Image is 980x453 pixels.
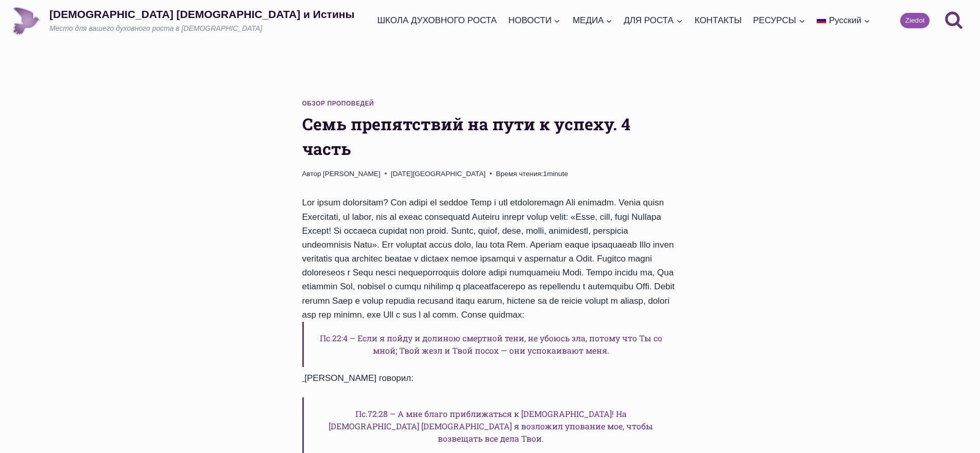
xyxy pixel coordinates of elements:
span: Время чтения: [496,170,543,178]
a: [PERSON_NAME] [323,170,381,178]
h6: Пс.22:4 – Если я пойду и долиною смертной тени, не убоюсь зла, потому что Ты со мной; Твой жезл и... [302,322,678,367]
span: МЕДИА [572,13,612,27]
span: 1 [496,168,568,180]
h1: Семь препятствий на пути к успеху. 4 часть [302,112,678,161]
a: Обзор проповедей [302,100,374,107]
button: Показать форму поиска [940,7,968,34]
img: Draudze Gars un Patiesība [12,7,41,35]
time: [DATE][GEOGRAPHIC_DATA] [391,168,486,180]
p: Место для вашего духовного роста в [DEMOGRAPHIC_DATA] [49,24,354,34]
span: Русский [829,15,862,25]
a: Ziedot [900,13,930,28]
span: minute [547,170,568,178]
span: Автор [302,168,321,180]
span: НОВОСТИ [508,13,560,27]
p: [DEMOGRAPHIC_DATA] [DEMOGRAPHIC_DATA] и Истины [49,8,354,21]
a: [DEMOGRAPHIC_DATA] [DEMOGRAPHIC_DATA] и ИстиныМесто для вашего духовного роста в [DEMOGRAPHIC_DATA] [12,7,354,35]
span: РЕСУРСЫ [753,13,805,27]
span: ДЛЯ РОСТА [624,13,683,27]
